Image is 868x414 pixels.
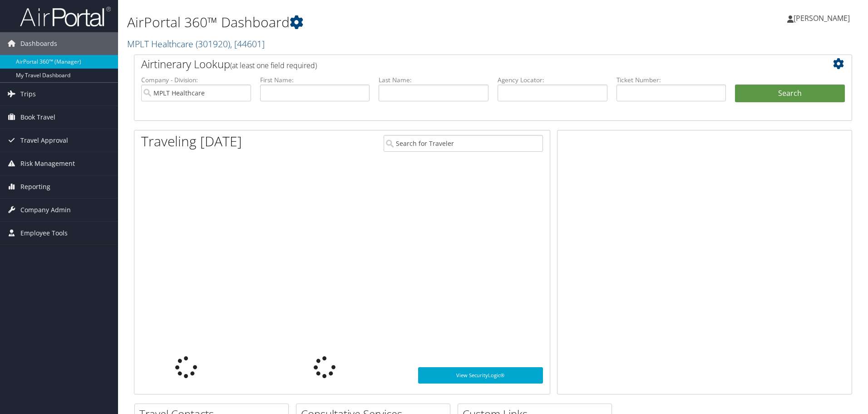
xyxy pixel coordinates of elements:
[379,75,488,85] label: Last Name:
[735,85,845,103] button: Search
[20,129,68,152] span: Travel Approval
[418,367,543,384] a: View SecurityLogic®
[141,75,251,85] label: Company - Division:
[127,38,265,50] a: MPLT Healthcare
[20,175,50,198] span: Reporting
[384,135,543,152] input: Search for Traveler
[787,5,859,32] a: [PERSON_NAME]
[20,152,75,175] span: Risk Management
[230,60,317,70] span: (at least one field required)
[794,13,850,23] span: [PERSON_NAME]
[20,106,55,129] span: Book Travel
[230,38,265,50] span: , [ 44601 ]
[616,75,726,85] label: Ticket Number:
[141,56,785,72] h2: Airtinerary Lookup
[20,6,111,27] img: airportal-logo.png
[498,75,607,85] label: Agency Locator:
[20,199,71,221] span: Company Admin
[20,222,68,244] span: Employee Tools
[20,83,36,105] span: Trips
[141,132,242,151] h1: Traveling [DATE]
[20,32,57,55] span: Dashboards
[127,13,615,32] h1: AirPortal 360™ Dashboard
[196,38,230,50] span: ( 301920 )
[260,75,370,85] label: First Name:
